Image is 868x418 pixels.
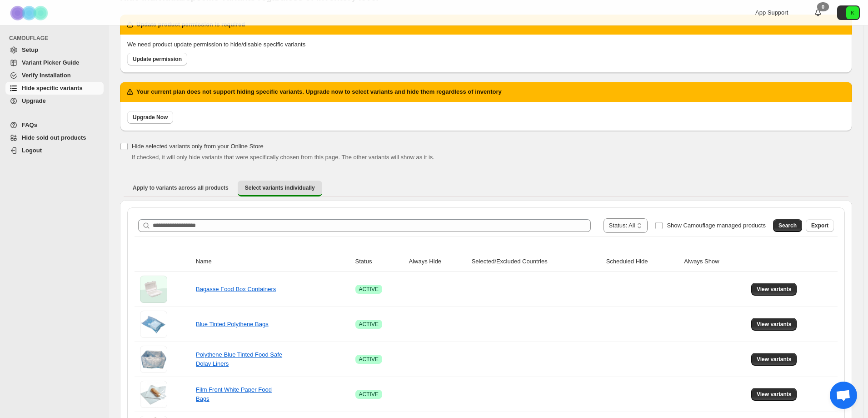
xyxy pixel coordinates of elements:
[359,286,379,293] span: ACTIVE
[806,219,834,232] button: Export
[140,346,167,373] img: Polythene Blue Tinted Food Safe Dolav Liners
[755,9,788,16] span: App Support
[757,286,792,293] span: View variants
[22,121,37,128] span: FAQs
[751,353,797,366] button: View variants
[22,134,86,141] span: Hide sold out products
[136,87,502,96] h2: Your current plan does not support hiding specific variants. Upgrade now to select variants and h...
[811,222,828,229] span: Export
[830,382,857,409] a: Open chat
[5,95,104,107] a: Upgrade
[7,0,53,25] img: Camouflage
[196,321,269,327] a: Blue Tinted Polythene Bags
[9,35,105,42] span: CAMOUFLAGE
[5,119,104,131] a: FAQs
[5,69,104,82] a: Verify Installation
[22,147,42,154] span: Logout
[751,388,797,401] button: View variants
[140,276,167,303] img: Bagasse Food Box Containers
[359,391,379,398] span: ACTIVE
[757,391,792,398] span: View variants
[813,8,823,17] a: 0
[127,111,173,124] a: Upgrade Now
[5,44,104,56] a: Setup
[133,55,182,63] span: Update permission
[667,222,766,229] span: Show Camouflage managed products
[751,283,797,296] button: View variants
[133,114,168,121] span: Upgrade Now
[196,386,272,402] a: Film Front White Paper Food Bags
[5,82,104,95] a: Hide specific variants
[238,181,322,196] button: Select variants individually
[5,56,104,69] a: Variant Picker Guide
[22,72,71,79] span: Verify Installation
[196,351,282,367] a: Polythene Blue Tinted Food Safe Dolav Liners
[406,252,469,272] th: Always Hide
[193,252,353,272] th: Name
[681,252,748,272] th: Always Show
[778,222,797,229] span: Search
[132,143,264,150] span: Hide selected variants only from your Online Store
[359,356,379,363] span: ACTIVE
[132,154,434,161] span: If checked, it will only hide variants that were specifically chosen from this page. The other va...
[604,252,682,272] th: Scheduled Hide
[127,53,187,65] a: Update permission
[359,321,379,328] span: ACTIVE
[353,252,406,272] th: Status
[245,184,315,191] span: Select variants individually
[751,318,797,331] button: View variants
[127,41,305,48] span: We need product update permission to hide/disable specific variants
[5,131,104,144] a: Hide sold out products
[22,97,46,104] span: Upgrade
[140,311,167,338] img: Blue Tinted Polythene Bags
[5,144,104,157] a: Logout
[757,356,792,363] span: View variants
[22,59,79,66] span: Variant Picker Guide
[125,181,236,195] button: Apply to variants across all products
[133,184,229,191] span: Apply to variants across all products
[22,46,38,53] span: Setup
[469,252,604,272] th: Selected/Excluded Countries
[22,85,83,91] span: Hide specific variants
[837,5,860,20] button: Avatar with initials K
[773,219,802,232] button: Search
[817,2,829,11] div: 0
[851,10,854,15] text: K
[757,321,792,328] span: View variants
[846,6,859,19] span: Avatar with initials K
[140,381,167,408] img: Film Front White Paper Food Bags
[196,286,276,292] a: Bagasse Food Box Containers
